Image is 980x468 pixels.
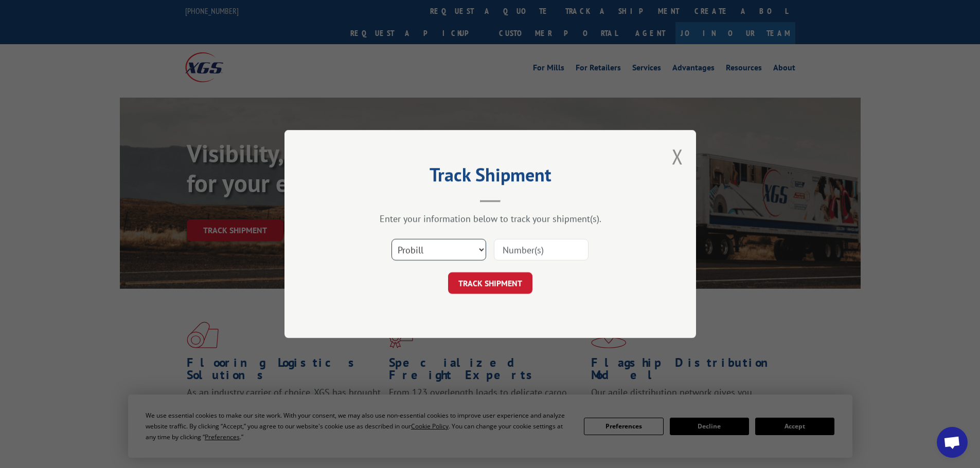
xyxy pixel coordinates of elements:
[336,213,645,224] div: Enter your information below to track your shipment(s).
[672,143,683,170] button: Close modal
[336,167,645,187] h2: Track Shipment
[937,427,968,458] div: Open chat
[494,239,589,260] input: Number(s)
[448,272,532,294] button: TRACK SHIPMENT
